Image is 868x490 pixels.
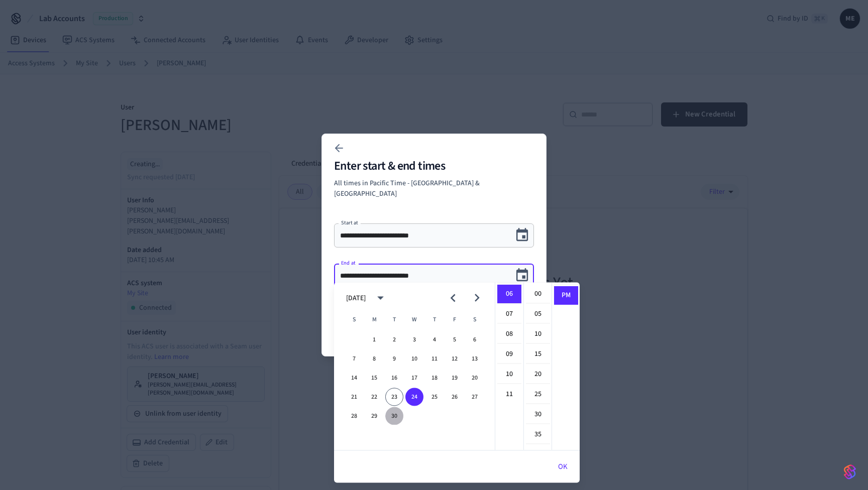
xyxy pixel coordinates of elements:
[497,365,521,384] li: 10 hours
[365,369,383,387] button: 15
[425,331,444,349] button: 4
[405,350,423,368] button: 10
[345,310,363,330] span: Sunday
[446,310,464,330] span: Friday
[526,305,550,324] li: 5 minutes
[526,405,550,424] li: 30 minutes
[546,455,580,479] button: OK
[334,178,480,199] span: All times in Pacific Time - [GEOGRAPHIC_DATA] & [GEOGRAPHIC_DATA]
[365,310,383,330] span: Monday
[466,331,484,349] button: 6
[495,283,523,450] ul: Select hours
[497,325,521,344] li: 8 hours
[345,407,363,425] button: 28
[385,350,403,368] button: 9
[526,345,550,364] li: 15 minutes
[405,310,423,330] span: Wednesday
[369,286,392,310] button: calendar view is open, switch to year view
[523,283,552,450] ul: Select minutes
[365,331,383,349] button: 1
[526,325,550,344] li: 10 minutes
[341,219,358,226] label: Start at
[341,259,356,267] label: End at
[465,286,489,310] button: Next month
[497,285,521,304] li: 6 hours
[526,445,550,464] li: 40 minutes
[526,385,550,404] li: 25 minutes
[526,425,550,444] li: 35 minutes
[385,407,403,425] button: 30
[346,293,366,303] div: [DATE]
[497,305,521,324] li: 7 hours
[365,388,383,406] button: 22
[425,388,444,406] button: 25
[425,350,444,368] button: 11
[446,331,464,349] button: 5
[405,369,423,387] button: 17
[510,264,534,287] button: Choose date, selected date is Sep 24, 2025
[554,286,578,305] li: PM
[385,331,403,349] button: 2
[446,388,464,406] button: 26
[345,350,363,368] button: 7
[497,385,521,404] li: 11 hours
[345,369,363,387] button: 14
[446,350,464,368] button: 12
[526,285,550,304] li: 0 minutes
[405,388,423,406] button: 24
[425,310,444,330] span: Thursday
[345,388,363,406] button: 21
[334,160,534,172] h2: Enter start & end times
[446,369,464,387] button: 19
[526,365,550,384] li: 20 minutes
[466,388,484,406] button: 27
[552,283,580,450] ul: Select meridiem
[441,286,465,310] button: Previous month
[425,369,444,387] button: 18
[405,331,423,349] button: 3
[844,464,856,480] img: SeamLogoGradient.69752ec5.svg
[497,345,521,364] li: 9 hours
[365,350,383,368] button: 8
[466,310,484,330] span: Saturday
[510,223,534,247] button: Choose date, selected date is Sep 23, 2025
[466,369,484,387] button: 20
[365,407,383,425] button: 29
[466,350,484,368] button: 13
[385,369,403,387] button: 16
[385,388,403,406] button: 23
[385,310,403,330] span: Tuesday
